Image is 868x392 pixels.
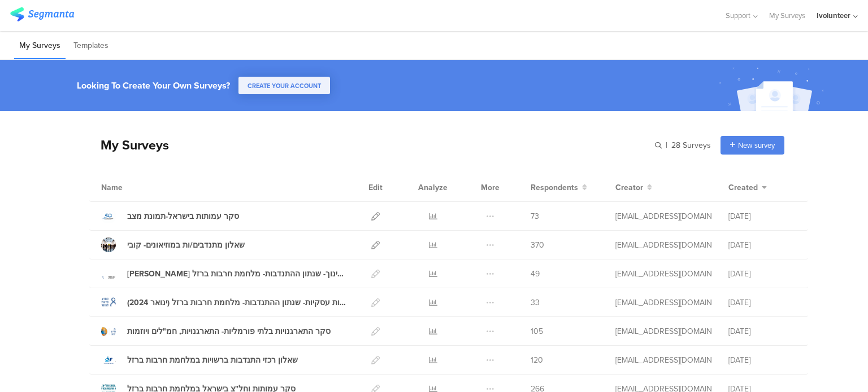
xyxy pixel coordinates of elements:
a: סקר עמותות בישראל-תמונת מצב [101,209,239,223]
div: [DATE] [728,325,796,337]
button: Respondents [531,182,587,193]
span: CREATE YOUR ACCOUNT [248,81,321,90]
span: 49 [531,268,540,280]
div: My Surveys [89,135,169,155]
span: Creator [615,182,643,193]
span: 105 [531,325,543,337]
a: סקר התארגנויות בלתי פורמליות- התארגנויות, חמ"לים ויוזמות [101,324,331,338]
li: My Surveys [14,33,66,59]
div: lioraa@ivolunteer.org.il [615,354,711,366]
button: Creator [615,182,652,193]
a: [PERSON_NAME] למנהלי התנדבות בחינוך- שנתון ההתנדבות- מלחמת חרבות ברזל [101,266,346,281]
a: שאלון לחברות עסקיות- שנתון ההתנדבות- מלחמת חרבות ברזל (ינואר 2024) [101,295,346,310]
span: Support [726,10,750,21]
img: segmanta logo [10,7,74,21]
div: lioraa@ivolunteer.org.il [615,325,711,337]
span: Created [728,182,758,193]
a: שאלון מתנדבים/ות במוזיאונים- קובי [101,237,245,252]
div: Looking To Create Your Own Surveys? [77,79,230,92]
div: [DATE] [728,354,796,366]
div: שאלון רכזי התנדבות ברשויות במלחמת חרבות ברזל [127,354,298,366]
div: lioraa@ivolunteer.org.il [615,210,711,222]
div: [DATE] [728,210,796,222]
div: Name [101,182,169,193]
span: 73 [531,210,539,222]
span: 120 [531,354,543,366]
span: Respondents [531,182,578,193]
div: Analyze [416,173,450,201]
button: Created [728,182,767,193]
div: Ivolunteer [817,10,850,21]
div: [DATE] [728,297,796,309]
div: סקר התארגנויות בלתי פורמליות- התארגנויות, חמ"לים ויוזמות [127,325,331,337]
div: lioraa@ivolunteer.org.il [615,239,711,251]
div: lioraa@ivolunteer.org.il [615,268,711,280]
li: Templates [68,33,114,59]
div: סקר עמותות בישראל-תמונת מצב [127,210,239,222]
span: 28 Surveys [671,139,711,151]
div: שאלון לחברות עסקיות- שנתון ההתנדבות- מלחמת חרבות ברזל (ינואר 2024) [127,297,346,309]
span: 370 [531,239,544,251]
span: | [664,139,669,151]
div: Edit [363,173,388,201]
span: 33 [531,297,540,309]
div: lioraa@ivolunteer.org.il [615,297,711,309]
div: More [478,173,502,201]
div: שאלון למנהלי התנדבות בחינוך- שנתון ההתנדבות- מלחמת חרבות ברזל [127,268,346,280]
div: [DATE] [728,239,796,251]
img: create_account_image.svg [715,63,831,114]
span: New survey [738,140,775,151]
button: CREATE YOUR ACCOUNT [238,77,330,94]
div: [DATE] [728,268,796,280]
a: שאלון רכזי התנדבות ברשויות במלחמת חרבות ברזל [101,353,298,367]
div: שאלון מתנדבים/ות במוזיאונים- קובי [127,239,245,251]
